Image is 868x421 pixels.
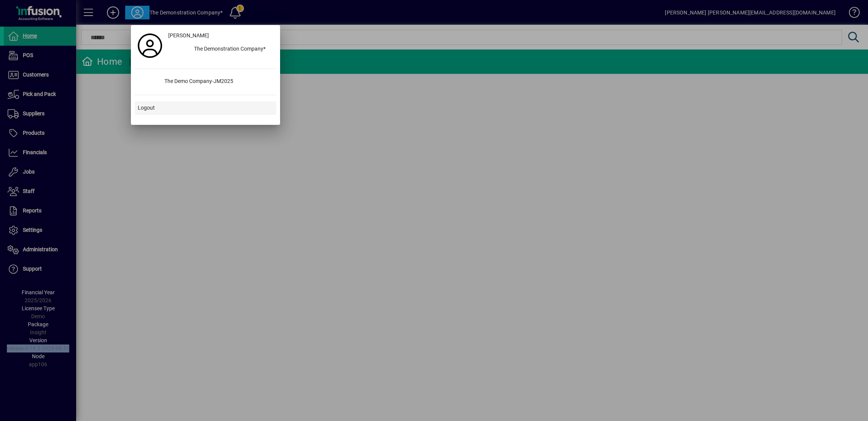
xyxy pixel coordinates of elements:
a: [PERSON_NAME] [165,29,276,43]
span: [PERSON_NAME] [168,32,209,40]
div: The Demonstration Company* [188,43,276,56]
button: The Demonstration Company* [165,43,276,56]
button: The Demo Company-JM2025 [135,75,276,89]
button: Logout [135,101,276,115]
div: The Demo Company-JM2025 [158,75,276,89]
a: Profile [135,39,165,53]
span: Logout [138,104,155,112]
